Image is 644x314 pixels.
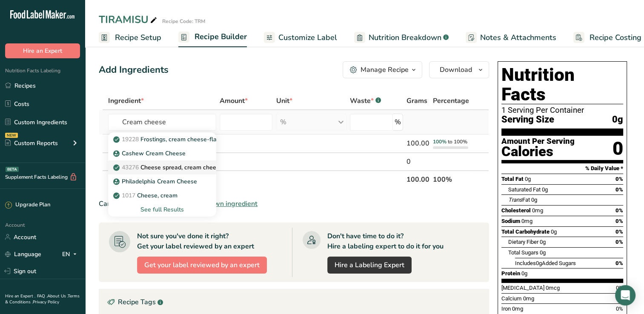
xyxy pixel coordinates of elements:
a: 1017Cheese, cream [108,188,216,203]
span: Cholesterol [501,207,531,214]
p: Frostings, cream cheese-flavor, ready-to-eat [115,135,263,144]
th: 100.00 [405,170,431,188]
span: 0g [540,239,546,245]
section: % Daily Value * [501,163,623,174]
a: Language [5,247,41,262]
span: Ingredient [108,96,144,106]
a: 43276Cheese spread, cream cheese base [108,160,216,174]
button: Download [429,61,489,78]
span: Total Sugars [508,249,538,256]
a: Recipe Builder [178,27,247,48]
span: 100% [433,138,447,145]
span: Recipe Builder [195,31,247,43]
span: Notes & Attachments [480,32,556,43]
span: Nutrition Breakdown [369,32,441,43]
div: Add Ingredients [99,63,169,77]
a: Hire a Labeling Expert [327,257,412,274]
span: 0mg [532,207,543,214]
p: Cashew Cream Cheese [115,149,186,158]
p: Cheese spread, cream cheese base [115,163,238,172]
span: Add your own ingredient [180,199,258,209]
span: 1017 [122,191,135,200]
span: 0mg [512,305,523,312]
div: 1 Serving Per Container [501,106,623,114]
p: Philadelphia Cream Cheese [115,177,197,186]
span: Percentage [433,96,469,106]
span: Saturated Fat [508,186,541,193]
a: Cashew Cream Cheese [108,146,216,160]
span: 0g [531,197,537,203]
span: Unit [276,96,292,106]
span: 0% [616,305,623,312]
a: Philadelphia Cream Cheese [108,174,216,188]
span: Recipe Costing [590,32,641,43]
a: Terms & Conditions . [5,293,80,305]
span: Amount [220,96,248,106]
span: 0g [521,270,527,277]
span: 0g [540,249,546,256]
span: 0% [616,285,623,291]
span: 0mg [521,218,532,224]
h1: Nutrition Facts [501,65,623,104]
span: Includes Added Sugars [515,260,576,266]
th: Net Totals [106,170,405,188]
a: Recipe Costing [573,28,641,47]
span: 0% [615,207,623,214]
span: 0% [615,228,623,235]
a: Notes & Attachments [466,28,556,47]
span: Download [440,65,472,75]
a: About Us . [47,293,68,299]
div: See full Results [115,205,209,214]
a: Nutrition Breakdown [354,28,449,47]
span: 0g [612,114,623,125]
div: 0 [613,137,623,160]
span: 0% [615,218,623,224]
button: Hire an Expert [5,43,80,58]
div: Not sure you've done it right? Get your label reviewed by an expert [137,231,254,251]
div: Open Intercom Messenger [615,285,635,305]
div: Manage Recipe [361,65,409,75]
div: Custom Reports [5,139,58,148]
span: Recipe Setup [115,32,161,43]
div: Amount Per Serving [501,137,575,146]
span: 0g [525,176,531,182]
div: Waste [350,96,381,106]
span: 0% [615,260,623,266]
button: Get your label reviewed by an expert [137,257,267,274]
span: Iron [501,305,511,312]
span: Sodium [501,218,520,224]
span: Get your label reviewed by an expert [144,260,260,270]
span: 0% [615,239,623,245]
div: EN [62,249,80,259]
span: to 100% [448,138,467,145]
span: 43276 [122,163,139,171]
i: Trans [508,197,522,203]
span: 0% [615,186,623,193]
span: Grams [406,96,427,106]
span: Total Fat [501,176,524,182]
div: See full Results [108,203,216,217]
span: 0mcg [546,285,560,291]
a: FAQ . [37,293,47,299]
span: Protein [501,270,520,277]
span: Dietary Fiber [508,239,538,245]
a: Customize Label [264,28,337,47]
span: 0mg [523,295,534,302]
div: BETA [6,167,19,172]
div: NEW [5,133,18,138]
button: Manage Recipe [343,61,422,78]
span: 0g [542,186,548,193]
span: [MEDICAL_DATA] [501,285,544,291]
span: 0g [536,260,542,266]
a: Hire an Expert . [5,293,35,299]
div: Recipe Code: TRM [162,17,205,25]
div: Upgrade Plan [5,201,50,209]
div: Can't find your ingredient? [99,199,489,209]
span: Fat [508,197,530,203]
th: 100% [431,170,471,188]
input: Add Ingredient [108,114,216,131]
span: 0% [615,176,623,182]
span: Customize Label [278,32,337,43]
div: 100.00 [406,138,429,148]
span: 19228 [122,135,139,143]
